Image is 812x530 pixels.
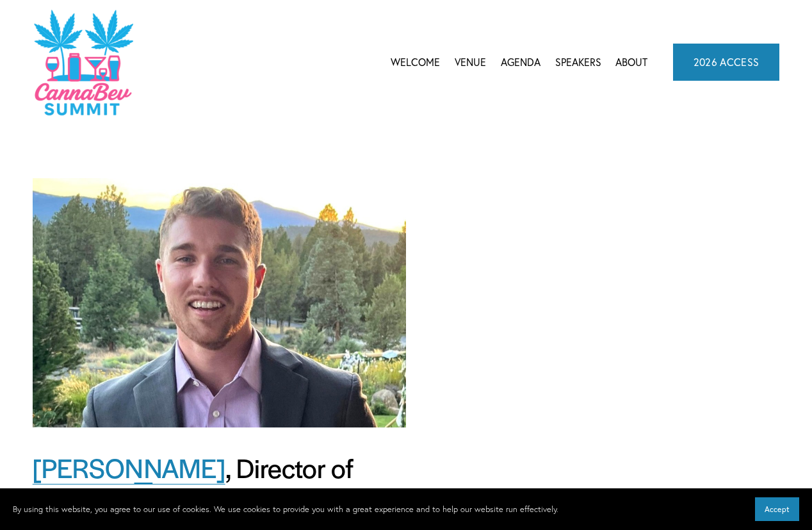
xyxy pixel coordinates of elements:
[765,504,790,514] span: Accept
[501,54,540,71] span: Agenda
[555,53,601,72] a: Speakers
[673,44,780,81] a: 2026 ACCESS
[455,53,486,72] a: Venue
[615,53,647,72] a: About
[755,497,799,521] button: Accept
[240,484,391,522] a: MariMed, inc.
[13,502,558,516] p: By using this website, you agree to our use of cookies. We use cookies to provide you with a grea...
[33,449,406,522] h2: , Director of Business Systems,
[501,53,540,72] a: folder dropdown
[33,449,225,486] a: [PERSON_NAME]
[391,53,440,72] a: Welcome
[33,8,133,117] img: CannaDataCon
